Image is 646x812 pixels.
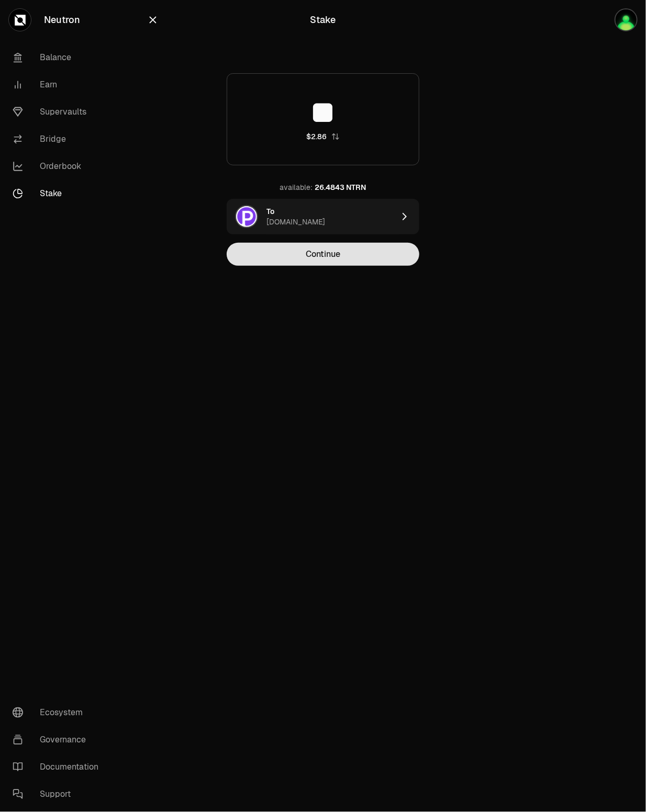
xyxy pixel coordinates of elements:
a: Orderbook [4,153,113,180]
a: Supervaults [4,98,113,126]
a: Earn [4,71,113,98]
div: 26.4843 NTRN [315,182,366,193]
a: Stake [4,180,113,207]
img: Keplr primary wallet [615,8,638,31]
a: Documentation [4,753,113,781]
a: Bridge [4,126,113,153]
div: Stake [310,13,336,27]
button: Continue [227,243,419,266]
img: polkachu.com Logo [235,205,258,228]
a: Governance [4,726,113,753]
div: available: [280,182,313,193]
div: [DOMAIN_NAME] [266,217,325,227]
a: Ecosystem [4,699,113,726]
a: Support [4,781,113,808]
div: To [266,206,274,217]
button: available:26.4843 NTRN [274,176,373,199]
button: polkachu.com LogoTo[DOMAIN_NAME] [227,199,419,234]
div: $2.86 [307,131,327,142]
button: $2.86 [307,131,340,142]
a: Balance [4,44,113,71]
